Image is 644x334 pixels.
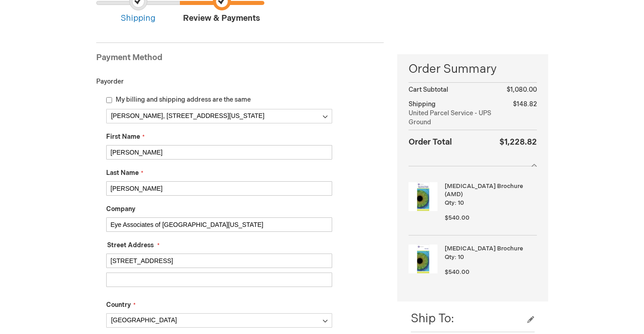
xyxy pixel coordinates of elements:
strong: Order Total [409,135,452,148]
span: First Name [106,133,140,141]
div: Payment Method [96,52,384,68]
span: Street Address [107,241,154,249]
span: Ship To: [411,312,454,326]
span: Company [106,205,136,213]
span: Payorder [96,78,124,85]
span: Order Summary [409,61,536,82]
span: $540.00 [445,268,470,276]
span: $540.00 [445,214,470,221]
span: Shipping [409,100,436,108]
strong: [MEDICAL_DATA] Brochure [445,245,534,253]
img: Dry Eye Brochure [409,245,437,273]
span: $1,080.00 [507,86,537,94]
span: Qty [445,199,455,207]
span: My billing and shipping address are the same [116,96,251,103]
span: 10 [458,254,464,261]
span: 10 [458,199,464,207]
span: $148.82 [513,100,537,108]
img: Age-Related Macular Degeneration Brochure (AMD) [409,182,437,211]
strong: [MEDICAL_DATA] Brochure (AMD) [445,182,534,199]
span: Qty [445,254,455,261]
th: Cart Subtotal [409,83,499,98]
span: $1,228.82 [499,137,537,147]
span: United Parcel Service - UPS Ground [409,109,499,127]
span: Last Name [106,169,139,177]
span: Country [106,301,131,309]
